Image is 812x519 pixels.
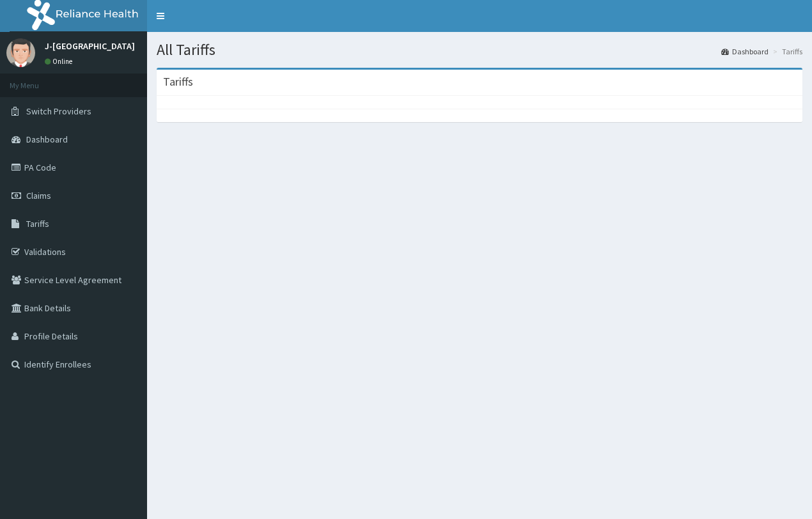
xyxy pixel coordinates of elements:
a: Dashboard [721,46,769,57]
h1: All Tariffs [157,42,802,58]
li: Tariffs [770,46,802,57]
img: User Image [6,38,35,67]
span: Claims [26,190,51,201]
span: Switch Providers [26,105,91,117]
p: J-[GEOGRAPHIC_DATA] [45,42,135,50]
span: Dashboard [26,134,68,145]
a: Online [45,57,75,66]
span: Tariffs [26,218,49,229]
h3: Tariffs [163,76,193,88]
